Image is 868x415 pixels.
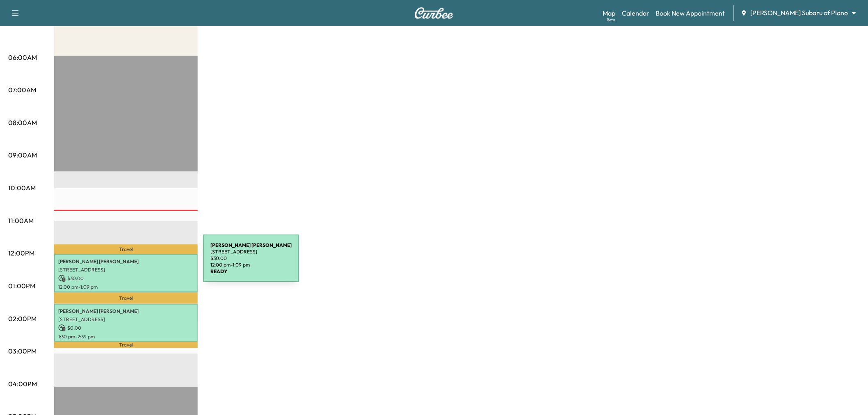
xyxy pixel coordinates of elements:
[751,8,848,18] span: [PERSON_NAME] Subaru of Plano
[58,258,194,265] p: [PERSON_NAME] [PERSON_NAME]
[58,333,194,340] p: 1:30 pm - 2:39 pm
[8,183,36,193] p: 10:00AM
[414,7,454,19] img: Curbee Logo
[607,17,615,23] div: Beta
[8,314,37,324] p: 02:00PM
[58,284,194,290] p: 12:00 pm - 1:09 pm
[58,316,194,323] p: [STREET_ADDRESS]
[8,281,35,291] p: 01:00PM
[656,8,725,18] a: Book New Appointment
[54,244,198,254] p: Travel
[58,267,194,273] p: [STREET_ADDRESS]
[8,248,34,258] p: 12:00PM
[622,8,649,18] a: Calendar
[8,216,34,226] p: 11:00AM
[8,150,37,160] p: 09:00AM
[8,85,36,95] p: 07:00AM
[54,292,198,304] p: Travel
[603,8,615,18] a: MapBeta
[8,346,37,356] p: 03:00PM
[54,342,198,348] p: Travel
[58,275,194,282] p: $ 30.00
[8,379,37,389] p: 04:00PM
[8,118,37,128] p: 08:00AM
[8,52,37,62] p: 06:00AM
[58,324,194,332] p: $ 0.00
[58,308,194,315] p: [PERSON_NAME] [PERSON_NAME]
